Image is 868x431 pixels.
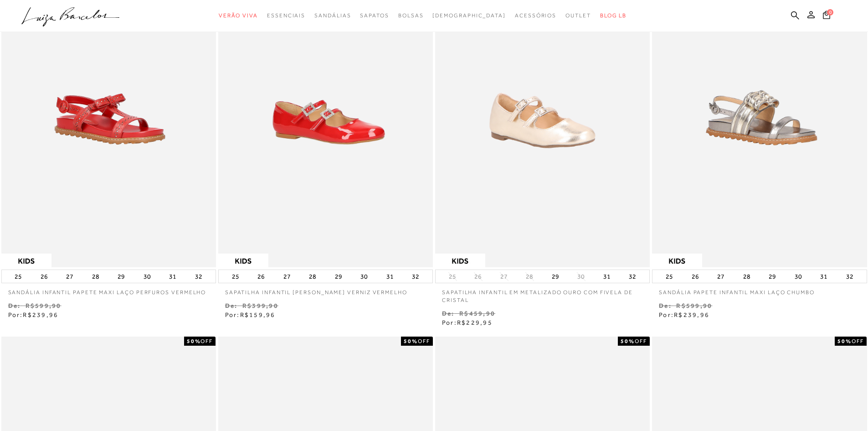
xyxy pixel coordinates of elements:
button: 26 [255,270,267,283]
button: 31 [384,270,396,283]
button: 28 [89,270,102,283]
a: SAPATILHA INFANTIL EM METALIZADO OURO COM FIVELA DE CRISTAL [435,283,650,304]
span: OFF [852,338,864,344]
button: 31 [817,270,830,283]
button: 30 [575,272,587,281]
button: 31 [601,270,613,283]
strong: 50% [621,338,635,344]
button: 0 [820,10,833,22]
button: 29 [549,270,562,283]
button: 26 [38,270,51,283]
small: De: [659,302,672,309]
span: Por: [442,319,493,326]
a: categoryNavScreenReaderText [267,7,305,24]
span: Outlet [565,12,591,19]
span: Por: [8,311,59,318]
a: categoryNavScreenReaderText [219,7,258,24]
span: Sandálias [314,12,351,19]
span: R$159,96 [240,311,276,318]
span: Verão Viva [219,12,258,19]
strong: 50% [837,338,852,344]
button: 28 [306,270,319,283]
button: 29 [332,270,345,283]
span: R$239,96 [674,311,709,318]
button: 26 [689,270,702,283]
button: 32 [843,270,856,283]
button: 30 [792,270,805,283]
small: R$599,90 [26,302,62,309]
span: OFF [418,338,430,344]
span: Essenciais [267,12,305,19]
button: 29 [115,270,128,283]
span: 0 [827,9,833,16]
button: 30 [358,270,370,283]
span: R$239,96 [23,311,58,318]
button: 27 [63,270,76,283]
span: OFF [635,338,647,344]
strong: 50% [404,338,418,344]
button: 27 [714,270,727,283]
img: selo_estatico.jpg [652,254,702,267]
small: De: [442,310,455,317]
span: Bolsas [398,12,424,19]
span: OFF [200,338,213,344]
span: Acessórios [515,12,556,19]
button: 28 [523,272,536,281]
button: 27 [281,270,293,283]
small: R$599,90 [676,302,712,309]
a: categoryNavScreenReaderText [314,7,351,24]
small: R$399,90 [242,302,278,309]
span: BLOG LB [600,12,627,19]
img: selo_estatico.jpg [1,254,51,267]
button: 30 [141,270,154,283]
button: 28 [740,270,753,283]
small: De: [225,302,238,309]
small: De: [8,302,21,309]
button: 32 [626,270,639,283]
button: 26 [472,272,484,281]
a: categoryNavScreenReaderText [515,7,556,24]
button: 27 [498,272,510,281]
span: Por: [225,311,276,318]
button: 32 [409,270,422,283]
img: selo_estatico.jpg [435,254,485,267]
button: 32 [192,270,205,283]
a: BLOG LB [600,7,627,24]
a: categoryNavScreenReaderText [398,7,424,24]
button: 31 [166,270,179,283]
a: SANDÁLIA INFANTIL PAPETE MAXI LAÇO PERFUROS VERMELHO [1,283,216,296]
a: SANDÁLIA PAPETE INFANTIL MAXI LAÇO CHUMBO [652,283,867,296]
span: R$229,95 [457,319,493,326]
span: Por: [659,311,709,318]
img: selo_estatico.jpg [218,254,268,267]
button: 25 [663,270,676,283]
button: 25 [446,272,459,281]
span: [DEMOGRAPHIC_DATA] [432,12,506,19]
button: 29 [766,270,779,283]
strong: 50% [187,338,201,344]
a: noSubCategoriesText [432,7,506,24]
button: 25 [229,270,242,283]
span: Sapatos [360,12,389,19]
a: categoryNavScreenReaderText [565,7,591,24]
small: R$459,90 [459,310,495,317]
a: categoryNavScreenReaderText [360,7,389,24]
button: 25 [12,270,25,283]
a: SAPATILHA INFANTIL [PERSON_NAME] VERNIZ VERMELHO [218,283,433,296]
